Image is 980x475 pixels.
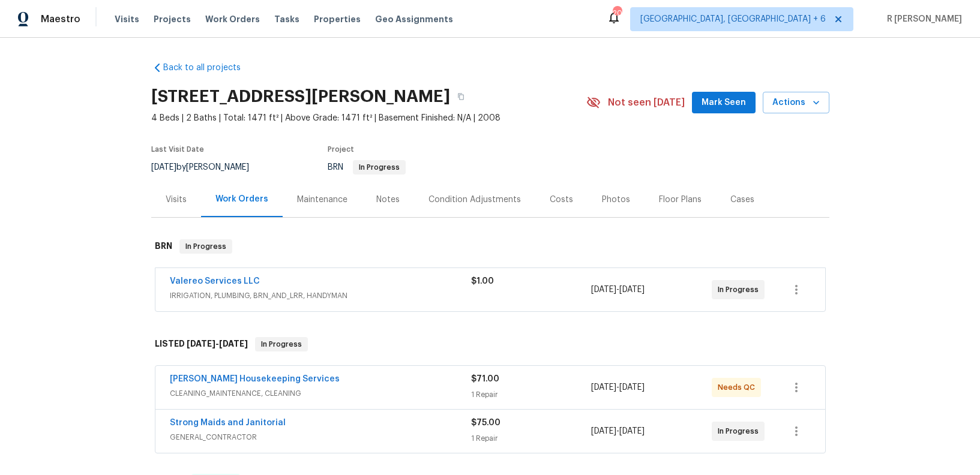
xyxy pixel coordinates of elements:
span: - [187,339,248,348]
span: In Progress [256,338,307,350]
div: Condition Adjustments [428,194,521,206]
span: GENERAL_CONTRACTOR [170,431,471,443]
span: [DATE] [187,339,215,348]
span: R [PERSON_NAME] [882,13,962,25]
span: Maestro [41,13,80,25]
span: Properties [314,13,361,25]
span: $71.00 [471,375,499,383]
span: [DATE] [151,163,176,172]
span: [DATE] [619,383,645,392]
div: 204 [613,7,621,19]
h6: BRN [155,239,172,254]
span: [DATE] [219,339,248,348]
span: - [591,284,645,296]
span: Last Visit Date [151,146,204,153]
div: LISTED [DATE]-[DATE]In Progress [151,325,829,363]
span: Visits [115,13,139,25]
a: Back to all projects [151,62,266,74]
div: 1 Repair [471,389,592,401]
a: Strong Maids and Janitorial [170,419,286,427]
span: Project [328,146,354,153]
span: In Progress [718,425,763,437]
span: [DATE] [591,383,616,392]
span: Needs QC [718,381,760,393]
div: Visits [166,194,187,206]
div: Costs [550,194,573,206]
span: [GEOGRAPHIC_DATA], [GEOGRAPHIC_DATA] + 6 [640,13,826,25]
div: Cases [730,194,754,206]
h2: [STREET_ADDRESS][PERSON_NAME] [151,91,450,103]
span: IRRIGATION, PLUMBING, BRN_AND_LRR, HANDYMAN [170,290,471,302]
div: Notes [376,194,400,206]
span: BRN [328,163,406,172]
div: Work Orders [215,193,268,205]
div: Maintenance [297,194,347,206]
a: [PERSON_NAME] Housekeeping Services [170,375,340,383]
span: [DATE] [619,285,645,294]
span: [DATE] [591,427,616,435]
div: BRN In Progress [151,227,829,266]
span: - [591,381,645,393]
span: $1.00 [471,277,494,285]
div: Floor Plans [659,194,702,206]
span: Work Orders [205,13,260,25]
span: - [591,425,645,437]
span: [DATE] [619,427,645,435]
a: Valereo Services LLC [170,277,260,285]
div: 1 Repair [471,432,592,444]
button: Copy Address [450,86,472,107]
span: Not seen [DATE] [608,97,685,109]
span: Mark Seen [702,95,746,110]
button: Actions [763,92,829,114]
span: In Progress [718,284,763,296]
span: [DATE] [591,285,616,294]
span: CLEANING_MAINTENANCE, CLEANING [170,387,471,399]
span: Tasks [274,15,299,23]
span: Projects [154,13,191,25]
span: In Progress [181,240,231,252]
span: In Progress [354,164,404,171]
div: Photos [602,194,630,206]
span: Actions [772,95,820,110]
h6: LISTED [155,337,248,351]
span: $75.00 [471,419,501,427]
span: Geo Assignments [375,13,453,25]
div: by [PERSON_NAME] [151,160,263,175]
button: Mark Seen [692,92,756,114]
span: 4 Beds | 2 Baths | Total: 1471 ft² | Above Grade: 1471 ft² | Basement Finished: N/A | 2008 [151,112,586,124]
